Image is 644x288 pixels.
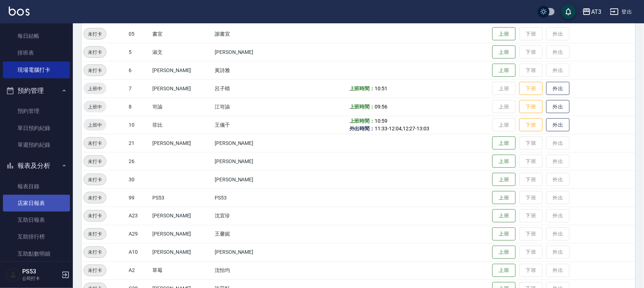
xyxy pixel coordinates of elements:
[350,126,375,131] b: 外出時間：
[22,275,59,282] p: 公司打卡
[519,82,543,95] button: 下班
[22,268,59,275] h5: PS53
[6,268,20,282] img: Person
[151,25,213,43] td: 書宜
[151,243,213,261] td: [PERSON_NAME]
[213,25,285,43] td: 謝書宜
[213,134,285,152] td: [PERSON_NAME]
[350,118,375,124] b: 上班時間：
[84,30,106,38] span: 未打卡
[213,189,285,207] td: PS53
[127,189,151,207] td: 99
[213,43,285,61] td: [PERSON_NAME]
[492,46,516,59] button: 上班
[127,98,151,116] td: 8
[375,118,388,124] span: 10:59
[127,79,151,98] td: 7
[83,85,106,92] span: 上班中
[213,61,285,79] td: 黃詩雅
[151,98,213,116] td: 岢諭
[3,62,70,78] a: 現場電腦打卡
[3,228,70,245] a: 互助排行榜
[3,120,70,137] a: 單日預約紀錄
[3,212,70,228] a: 互助日報表
[607,5,635,19] button: 登出
[3,103,70,119] a: 預約管理
[127,261,151,280] td: A2
[84,249,106,256] span: 未打卡
[213,79,285,98] td: 呂子晴
[492,228,516,241] button: 上班
[350,104,375,110] b: 上班時間：
[213,225,285,243] td: 王馨妮
[3,178,70,195] a: 報表目錄
[3,195,70,212] a: 店家日報表
[151,79,213,98] td: [PERSON_NAME]
[151,61,213,79] td: [PERSON_NAME]
[127,152,151,170] td: 26
[127,207,151,225] td: A23
[213,243,285,261] td: [PERSON_NAME]
[84,267,106,275] span: 未打卡
[9,7,30,16] img: Logo
[127,170,151,189] td: 30
[151,116,213,134] td: 菲比
[492,191,516,205] button: 上班
[546,100,570,114] button: 外出
[151,189,213,207] td: PS53
[151,134,213,152] td: [PERSON_NAME]
[127,43,151,61] td: 5
[3,245,70,262] a: 互助點數明細
[519,118,543,132] button: 下班
[84,139,106,147] span: 未打卡
[375,86,388,91] span: 10:51
[492,264,516,277] button: 上班
[213,170,285,189] td: [PERSON_NAME]
[3,81,70,100] button: 預約管理
[350,86,375,91] b: 上班時間：
[492,155,516,168] button: 上班
[127,134,151,152] td: 21
[127,243,151,261] td: A10
[3,137,70,153] a: 單週預約紀錄
[492,209,516,223] button: 上班
[591,7,601,16] div: AT3
[3,156,70,175] button: 報表及分析
[213,98,285,116] td: 江岢諭
[375,104,388,110] span: 09:56
[127,25,151,43] td: 05
[151,43,213,61] td: 淑文
[213,207,285,225] td: 沈宜珍
[84,158,106,165] span: 未打卡
[84,176,106,184] span: 未打卡
[579,4,604,19] button: AT3
[546,82,570,95] button: 外出
[375,126,388,131] span: 11:33
[3,28,70,44] a: 每日結帳
[83,121,106,129] span: 上班中
[151,207,213,225] td: [PERSON_NAME]
[84,48,106,56] span: 未打卡
[213,116,285,134] td: 王儀千
[492,27,516,41] button: 上班
[519,100,543,114] button: 下班
[3,44,70,61] a: 排班表
[84,194,106,202] span: 未打卡
[403,126,415,131] span: 12:27
[417,126,430,131] span: 13:03
[84,212,106,220] span: 未打卡
[389,126,402,131] span: 12:04
[151,261,213,280] td: 草莓
[546,118,570,132] button: 外出
[84,67,106,74] span: 未打卡
[213,261,285,280] td: 沈怡均
[492,173,516,186] button: 上班
[348,116,491,134] td: - , -
[151,225,213,243] td: [PERSON_NAME]
[492,64,516,77] button: 上班
[84,230,106,238] span: 未打卡
[492,246,516,259] button: 上班
[83,103,106,111] span: 上班中
[127,116,151,134] td: 10
[127,225,151,243] td: A29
